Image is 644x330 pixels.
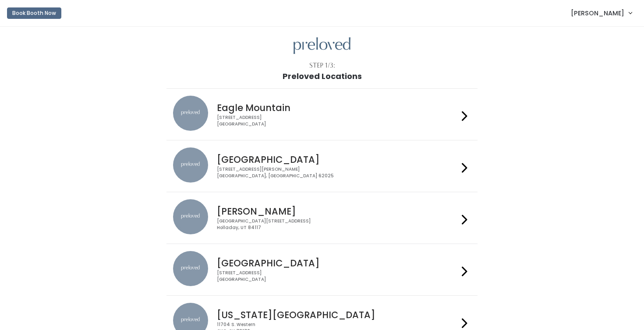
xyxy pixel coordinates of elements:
[217,218,458,231] div: [GEOGRAPHIC_DATA][STREET_ADDRESS] Holladay, UT 84117
[7,4,61,23] a: Book Booth Now
[217,206,458,216] h4: [PERSON_NAME]
[173,199,208,234] img: preloved location
[173,147,208,183] img: preloved location
[217,310,458,320] h4: [US_STATE][GEOGRAPHIC_DATA]
[173,251,471,288] a: preloved location [GEOGRAPHIC_DATA] [STREET_ADDRESS][GEOGRAPHIC_DATA]
[173,199,471,237] a: preloved location [PERSON_NAME] [GEOGRAPHIC_DATA][STREET_ADDRESS]Holladay, UT 84117
[217,154,458,165] h4: [GEOGRAPHIC_DATA]
[173,251,208,286] img: preloved location
[217,270,458,283] div: [STREET_ADDRESS] [GEOGRAPHIC_DATA]
[173,147,471,185] a: preloved location [GEOGRAPHIC_DATA] [STREET_ADDRESS][PERSON_NAME][GEOGRAPHIC_DATA], [GEOGRAPHIC_D...
[173,96,208,131] img: preloved location
[173,96,471,133] a: preloved location Eagle Mountain [STREET_ADDRESS][GEOGRAPHIC_DATA]
[571,8,624,18] span: [PERSON_NAME]
[217,166,458,179] div: [STREET_ADDRESS][PERSON_NAME] [GEOGRAPHIC_DATA], [GEOGRAPHIC_DATA] 62025
[562,4,640,22] a: [PERSON_NAME]
[217,115,458,127] div: [STREET_ADDRESS] [GEOGRAPHIC_DATA]
[309,61,335,70] div: Step 1/3:
[294,37,350,54] img: preloved logo
[7,7,61,19] button: Book Booth Now
[217,258,458,268] h4: [GEOGRAPHIC_DATA]
[283,72,362,81] h1: Preloved Locations
[217,103,458,113] h4: Eagle Mountain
